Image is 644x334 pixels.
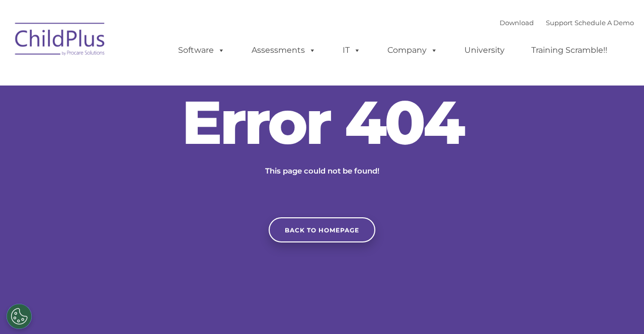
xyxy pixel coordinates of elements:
[216,165,428,177] p: This page could not be found!
[377,40,448,60] a: Company
[7,304,32,329] button: Cookies Settings
[168,40,235,60] a: Software
[500,19,634,27] font: |
[575,19,634,27] a: Schedule A Demo
[171,92,473,152] h2: Error 404
[454,40,515,60] a: University
[546,19,573,27] a: Support
[500,19,534,27] a: Download
[521,40,617,60] a: Training Scramble!!
[242,40,326,60] a: Assessments
[10,16,111,66] img: ChildPlus by Procare Solutions
[269,217,375,242] a: Back to homepage
[333,40,371,60] a: IT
